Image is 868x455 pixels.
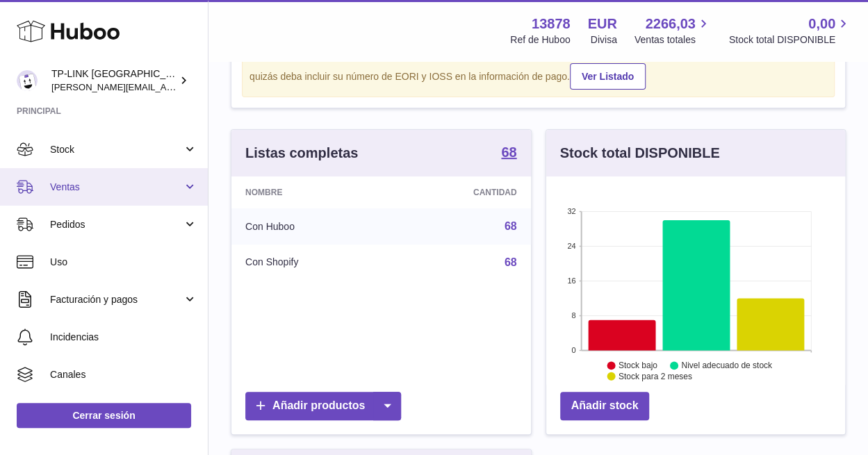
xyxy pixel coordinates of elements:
[567,276,575,285] text: 16
[51,81,279,92] span: [PERSON_NAME][EMAIL_ADDRESS][DOMAIN_NAME]
[510,33,570,47] div: Ref de Huboo
[681,361,773,371] text: Nivel adecuado de stock
[50,256,197,269] span: Uso
[231,208,391,245] td: Con Huboo
[618,361,657,371] text: Stock bajo
[645,15,695,33] span: 2266,03
[231,176,391,208] th: Nombre
[729,15,851,47] a: 0,00 Stock total DISPONIBLE
[245,392,401,420] a: Añadir productos
[505,220,517,232] a: 68
[571,311,575,320] text: 8
[51,67,177,94] div: TP-LINK [GEOGRAPHIC_DATA], SOCIEDAD LIMITADA
[567,242,575,250] text: 24
[560,392,650,420] a: Añadir stock
[505,256,517,268] a: 68
[50,331,197,344] span: Incidencias
[231,245,391,281] td: Con Shopify
[591,33,617,47] div: Divisa
[560,144,720,163] h3: Stock total DISPONIBLE
[501,145,516,162] a: 68
[50,218,183,231] span: Pedidos
[634,15,712,47] a: 2266,03 Ventas totales
[17,403,191,428] a: Cerrar sesión
[532,15,571,33] strong: 13878
[50,368,197,381] span: Canales
[729,33,851,47] span: Stock total DISPONIBLE
[570,63,646,90] a: Ver Listado
[567,207,575,215] text: 32
[50,181,183,194] span: Ventas
[17,70,38,91] img: celia.yan@tp-link.com
[808,15,835,33] span: 0,00
[50,293,183,306] span: Facturación y pagos
[501,145,516,159] strong: 68
[245,144,358,163] h3: Listas completas
[571,346,575,354] text: 0
[634,33,712,47] span: Ventas totales
[249,49,827,90] div: Si se trata de un envío internacional no olvide incluir información de aduanas en su Listado de P...
[391,176,531,208] th: Cantidad
[588,15,617,33] strong: EUR
[50,143,183,156] span: Stock
[618,372,691,381] text: Stock para 2 meses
